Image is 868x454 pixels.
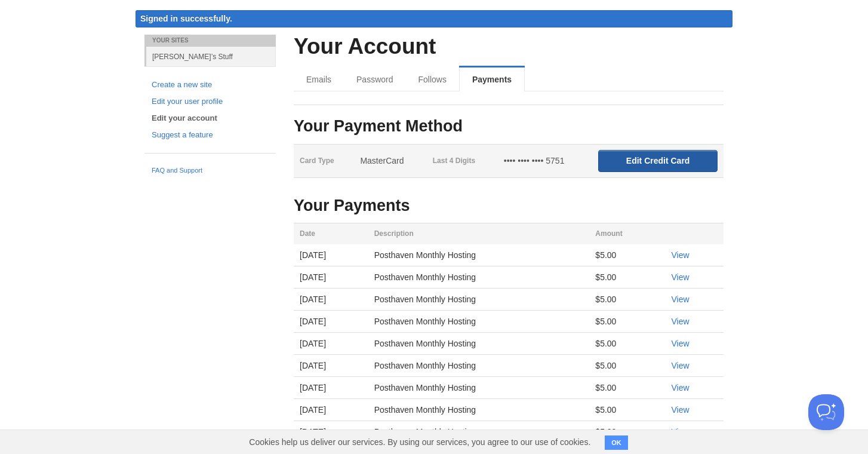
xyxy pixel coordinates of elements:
[671,317,689,326] a: View
[589,333,665,355] td: $5.00
[405,68,458,91] a: Follows
[294,289,368,311] td: [DATE]
[294,197,724,215] h3: Your Payments
[589,355,665,377] td: $5.00
[459,68,525,91] a: Payments
[589,244,665,266] td: $5.00
[368,333,590,355] td: Posthaven Monthly Hosting
[589,377,665,399] td: $5.00
[671,272,689,282] a: View
[589,311,665,333] td: $5.00
[605,435,628,450] button: OK
[294,421,368,443] td: [DATE]
[368,289,590,311] td: Posthaven Monthly Hosting
[146,47,276,66] a: [PERSON_NAME]’s Stuff
[344,68,405,91] a: Password
[294,35,724,59] h2: Your Account
[294,333,368,355] td: [DATE]
[808,394,844,430] iframe: Help Scout Beacon - Open
[152,129,269,142] a: Suggest a feature
[368,421,590,443] td: Posthaven Monthly Hosting
[136,10,732,27] div: Signed in successfully.
[427,144,498,177] th: Last 4 Digits
[294,244,368,266] td: [DATE]
[294,223,368,245] th: Date
[368,244,590,266] td: Posthaven Monthly Hosting
[671,405,689,415] a: View
[144,35,276,47] li: Your Sites
[589,266,665,289] td: $5.00
[294,144,354,177] th: Card Type
[498,144,593,177] td: •••• •••• •••• 5751
[294,399,368,421] td: [DATE]
[589,289,665,311] td: $5.00
[152,112,269,125] a: Edit your account
[589,223,665,245] th: Amount
[671,339,689,348] a: View
[237,430,602,454] span: Cookies help us deliver our services. By using our services, you agree to our use of cookies.
[294,377,368,399] td: [DATE]
[152,165,269,176] a: FAQ and Support
[294,266,368,289] td: [DATE]
[598,150,718,172] input: Edit Credit Card
[294,355,368,377] td: [DATE]
[368,223,590,245] th: Description
[294,68,344,91] a: Emails
[152,79,269,91] a: Create a new site
[294,311,368,333] td: [DATE]
[671,427,689,437] a: View
[368,399,590,421] td: Posthaven Monthly Hosting
[294,118,724,136] h3: Your Payment Method
[152,96,269,108] a: Edit your user profile
[671,295,689,304] a: View
[589,399,665,421] td: $5.00
[368,377,590,399] td: Posthaven Monthly Hosting
[671,250,689,260] a: View
[368,311,590,333] td: Posthaven Monthly Hosting
[368,355,590,377] td: Posthaven Monthly Hosting
[671,361,689,370] a: View
[589,421,665,443] td: $5.00
[368,266,590,289] td: Posthaven Monthly Hosting
[354,144,426,177] td: MasterCard
[671,383,689,392] a: View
